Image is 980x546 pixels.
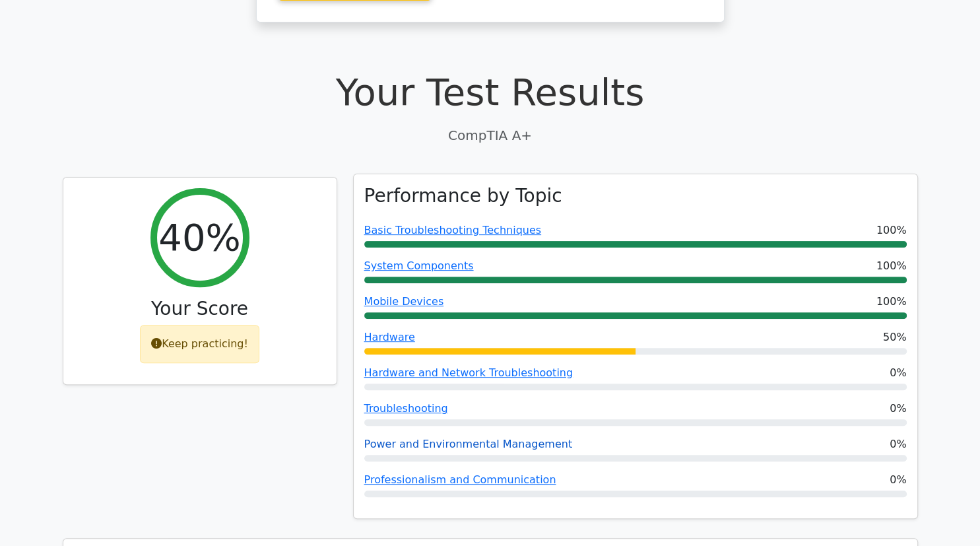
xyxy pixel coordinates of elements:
p: CompTIA A+ [63,125,918,145]
h3: Performance by Topic [364,185,562,207]
a: System Components [364,259,474,272]
h3: Your Score [74,298,326,320]
a: Hardware [364,331,415,343]
span: 100% [876,294,907,310]
a: Power and Environmental Management [364,438,573,450]
span: 0% [890,365,906,381]
h2: 40% [158,215,240,259]
h1: Your Test Results [63,70,918,114]
a: Troubleshooting [364,402,448,415]
span: 50% [883,329,907,345]
a: Professionalism and Communication [364,473,556,486]
div: Keep practicing! [140,325,259,363]
a: Basic Troubleshooting Techniques [364,224,542,236]
a: Hardware and Network Troubleshooting [364,366,573,379]
span: 0% [890,401,906,417]
span: 100% [876,222,907,238]
a: Mobile Devices [364,295,444,308]
span: 0% [890,436,906,452]
span: 100% [876,258,907,274]
span: 0% [890,472,906,488]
